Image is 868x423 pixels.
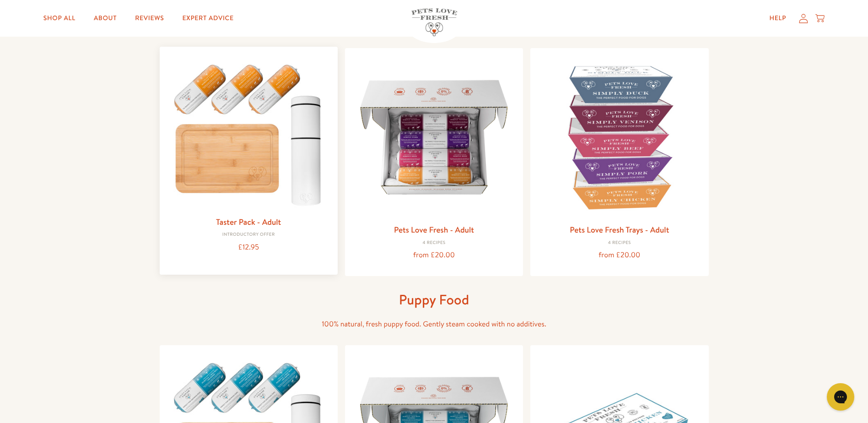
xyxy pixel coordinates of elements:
div: 4 Recipes [352,240,516,246]
a: Pets Love Fresh Trays - Adult [570,224,669,235]
a: Help [762,9,793,27]
div: from £20.00 [538,249,701,261]
div: £12.95 [167,241,330,254]
a: Taster Pack - Adult [216,216,281,228]
a: About [86,9,124,27]
a: Shop All [36,9,83,27]
span: 100% natural, fresh puppy food. Gently steam cooked with no additives. [322,319,546,329]
div: 4 Recipes [538,240,701,246]
a: Expert Advice [175,9,241,27]
h1: Puppy Food [288,291,581,309]
img: Taster Pack - Adult [167,54,330,211]
a: Pets Love Fresh - Adult [394,224,474,235]
div: from £20.00 [352,249,516,261]
img: Pets Love Fresh - Adult [352,55,516,219]
img: Pets Love Fresh Trays - Adult [538,55,701,219]
iframe: Gorgias live chat messenger [822,380,859,414]
div: Introductory Offer [167,232,330,238]
img: Pets Love Fresh [411,8,457,36]
a: Reviews [128,9,171,27]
